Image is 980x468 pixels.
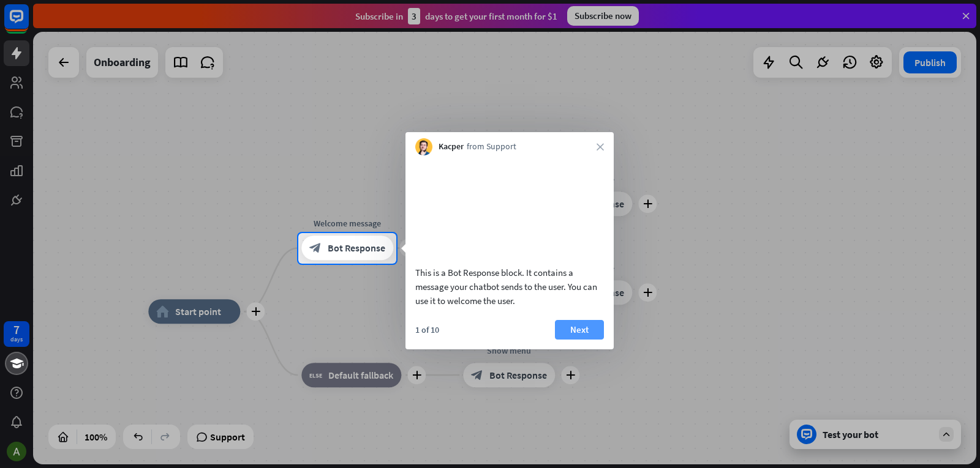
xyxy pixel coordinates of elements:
[415,324,439,335] div: 1 of 10
[439,141,464,153] span: Kacper
[10,5,47,42] button: Open LiveChat chat widget
[555,320,604,340] button: Next
[597,143,604,150] i: close
[467,141,516,153] span: from Support
[415,266,604,308] div: This is a Bot Response block. It contains a message your chatbot sends to the user. You can use i...
[309,242,322,254] i: block_bot_response
[328,242,385,254] span: Bot Response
